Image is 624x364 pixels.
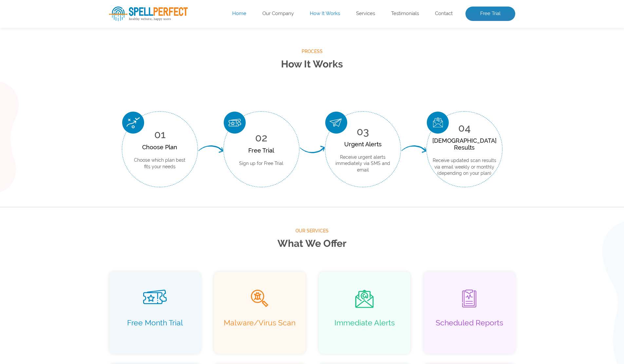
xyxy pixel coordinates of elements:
[109,56,343,77] p: Enter your website’s URL to see spelling mistakes, broken links and more
[427,112,449,134] img: Scan Result
[262,10,294,17] a: Our Company
[109,106,167,122] button: Scan Website
[251,290,268,307] img: Malware Virus Scan
[353,21,515,133] img: Free Webiste Analysis
[109,235,515,252] h2: What We Offer
[239,160,283,167] p: Sign up for Free Trial
[354,38,485,44] img: Free Webiste Analysis
[435,10,453,17] a: Contact
[458,122,471,134] span: 04
[224,112,246,134] img: Free Trial
[335,141,391,148] div: Urgent Alerts
[432,137,497,151] div: [DEMOGRAPHIC_DATA] Results
[109,27,150,49] span: Free
[310,10,340,17] a: How It Works
[154,128,165,140] span: 01
[356,10,375,17] a: Services
[232,10,246,17] a: Home
[132,144,188,151] div: Choose Plan
[430,318,509,336] p: Scheduled Reports
[255,132,267,144] span: 02
[239,147,283,154] div: Free Trial
[132,157,188,170] p: Choose which plan best fits your needs
[109,47,515,56] span: Process
[220,318,299,336] p: Malware/Virus Scan
[355,290,374,308] img: Immediate Alerts
[109,56,515,73] h2: How It Works
[462,290,476,307] img: Bi Weekly Reports
[432,157,497,177] p: Receive updated scan results via email weekly or monthly (depending on your plan)
[109,7,188,21] img: SpellPerfect
[391,10,419,17] a: Testimonials
[122,112,144,134] img: Choose Plan
[325,318,404,336] p: Immediate Alerts
[116,318,194,336] p: Free Month Trial
[109,82,289,100] input: Enter Your URL
[109,27,343,49] h1: Website Analysis
[465,7,515,21] a: Free Trial
[143,290,167,304] img: Free Month Trial
[357,125,369,137] span: 03
[325,112,347,134] img: Urgent Alerts
[335,154,391,173] p: Receive urgent alerts immediately via SMS and email
[109,227,515,235] span: Our Services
